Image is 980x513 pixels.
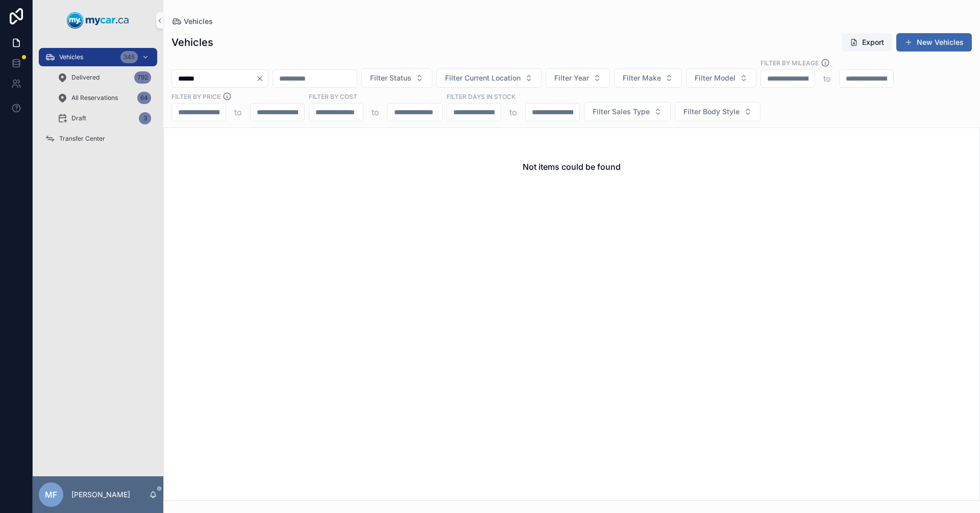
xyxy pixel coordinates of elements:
span: Vehicles [184,16,213,27]
img: App logo [67,12,129,29]
label: FILTER BY COST [309,92,357,101]
span: Filter Year [554,73,589,83]
button: Select Button [361,68,432,88]
span: Filter Sales Type [593,107,650,117]
span: Filter Status [370,73,411,83]
h2: Not items could be found [523,161,621,173]
a: Vehicles [171,16,213,27]
div: 792 [134,71,151,84]
span: MF [45,489,57,501]
button: Select Button [614,68,682,88]
p: [PERSON_NAME] [71,490,130,500]
button: Select Button [436,68,542,88]
label: FILTER BY PRICE [171,92,220,101]
span: Draft [71,114,86,122]
button: Select Button [686,68,756,88]
a: Delivered792 [51,68,157,87]
span: Vehicles [59,53,83,61]
label: Filter By Mileage [761,58,819,67]
span: Filter Current Location [445,73,521,83]
div: 345 [120,51,138,63]
span: Filter Make [623,73,661,83]
span: All Reservations [71,94,118,102]
a: Vehicles345 [39,48,157,66]
div: 64 [137,92,151,104]
h1: Vehicles [171,35,213,49]
span: Transfer Center [59,135,105,143]
button: Clear [256,74,268,83]
a: Transfer Center [39,130,157,148]
span: Filter Model [695,73,736,83]
button: Export [842,33,892,52]
button: Select Button [675,102,761,121]
div: scrollable content [33,41,163,161]
button: Select Button [546,68,610,88]
div: 3 [139,112,151,124]
button: Select Button [584,102,671,121]
button: New Vehicles [896,33,972,52]
p: to [823,72,831,85]
p: to [234,106,242,118]
p: to [509,106,517,118]
a: All Reservations64 [51,89,157,107]
a: Draft3 [51,109,157,127]
span: Filter Body Style [683,107,740,117]
p: to [372,106,379,118]
label: Filter Days In Stock [447,92,516,101]
span: Delivered [71,73,100,82]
